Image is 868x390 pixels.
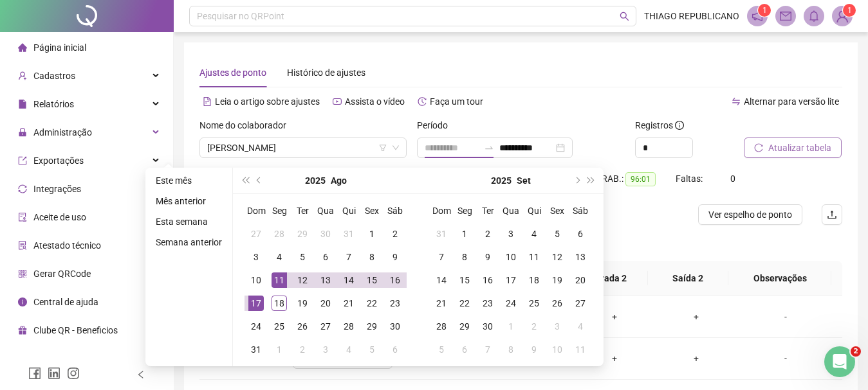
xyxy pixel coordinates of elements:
td: 2025-10-06 [453,338,476,361]
div: 21 [434,296,449,311]
div: 8 [457,249,472,265]
div: - [748,310,824,324]
span: file-text [203,97,212,106]
td: 2025-09-24 [499,292,522,315]
span: to [484,143,494,153]
th: Sex [546,199,569,222]
div: 6 [573,226,588,242]
td: 2025-08-26 [291,315,314,338]
sup: 1 [758,4,771,17]
td: 2025-09-08 [453,245,476,269]
th: Ter [476,199,499,222]
div: + [666,310,728,324]
td: 2025-08-08 [360,245,383,269]
span: bell [808,10,820,22]
div: 16 [387,272,403,288]
div: 24 [248,319,264,334]
li: Este mês [151,173,227,188]
th: Entrada 2 [567,261,648,296]
span: Atestado técnico [33,240,101,251]
td: 2025-09-18 [522,269,546,292]
button: year panel [491,168,512,193]
span: gift [18,326,27,335]
td: 2025-09-28 [430,315,453,338]
span: down [392,144,400,152]
div: 7 [434,249,449,265]
div: 30 [480,319,495,334]
td: 2025-09-03 [499,222,522,245]
div: 2 [526,319,542,334]
th: Ter [291,199,314,222]
div: 25 [526,296,542,311]
td: 2025-09-09 [476,245,499,269]
td: 2025-09-19 [546,269,569,292]
span: 1 [847,6,852,15]
button: Ver espelho de ponto [698,204,802,225]
td: 2025-08-10 [245,269,268,292]
td: 2025-08-23 [383,292,407,315]
img: 75480 [833,6,852,26]
div: 10 [549,342,565,357]
td: 2025-08-05 [291,245,314,269]
td: 2025-10-10 [546,338,569,361]
span: file [18,100,27,109]
div: 27 [318,319,333,334]
sup: Atualize o seu contato no menu Meus Dados [843,4,856,17]
div: 1 [364,226,380,242]
div: 1 [457,226,472,242]
div: 15 [364,272,380,288]
td: 2025-09-27 [569,292,592,315]
div: 4 [272,249,287,265]
div: 8 [503,342,519,357]
td: 2025-09-01 [453,222,476,245]
td: 2025-08-27 [314,315,337,338]
td: 2025-09-25 [522,292,546,315]
td: 2025-08-07 [337,245,360,269]
div: 26 [295,319,310,334]
div: 2 [295,342,310,357]
div: 16 [480,272,495,288]
span: Integrações [33,184,81,194]
div: 1 [503,319,519,334]
span: Ver espelho de ponto [708,208,792,222]
div: 8 [364,249,380,265]
span: Ajustes de ponto [199,67,266,78]
span: linkedin [48,367,60,380]
span: Leia o artigo sobre ajustes [215,96,320,107]
div: 30 [318,226,333,242]
th: Qui [522,199,546,222]
span: Clube QR - Beneficios [33,325,118,335]
button: super-next-year [584,168,598,193]
div: 11 [526,249,542,265]
div: 2 [480,226,495,242]
span: Administração [33,127,92,137]
td: 2025-10-11 [569,338,592,361]
td: 2025-08-29 [360,315,383,338]
span: Exportações [33,155,84,166]
td: 2025-09-14 [430,269,453,292]
div: 9 [480,249,495,265]
td: 2025-08-25 [268,315,291,338]
td: 2025-08-19 [291,292,314,315]
td: 2025-08-22 [360,292,383,315]
span: audit [18,213,27,222]
span: Aceite de uso [33,212,86,222]
div: 7 [341,249,356,265]
span: Observações [739,271,821,285]
button: Atualizar tabela [744,137,842,158]
div: 31 [341,226,356,242]
td: 2025-09-06 [569,222,592,245]
button: prev-year [252,168,266,193]
th: Qua [314,199,337,222]
div: 6 [318,249,333,265]
div: 12 [295,272,310,288]
span: search [620,12,629,21]
th: Dom [430,199,453,222]
div: 9 [387,249,403,265]
td: 2025-10-03 [546,315,569,338]
div: 28 [434,319,449,334]
div: 29 [295,226,310,242]
td: 2025-08-30 [383,315,407,338]
span: home [18,43,27,52]
div: 20 [318,296,333,311]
